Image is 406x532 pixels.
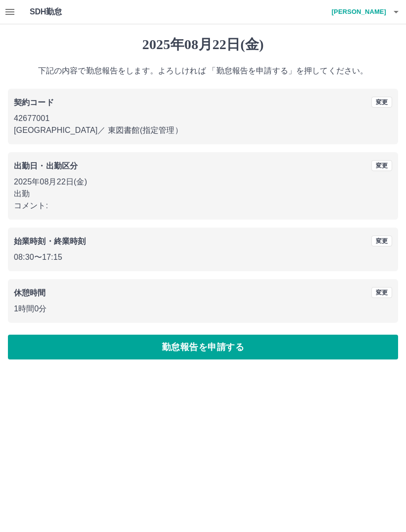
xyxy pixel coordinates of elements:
p: 08:30 〜 17:15 [14,251,392,263]
b: 休憩時間 [14,289,46,297]
p: 出勤 [14,188,392,200]
p: 下記の内容で勤怠報告をします。よろしければ 「勤怠報告を申請する」を押してください。 [8,65,398,77]
b: 出勤日・出勤区分 [14,162,78,170]
button: 変更 [371,287,392,298]
p: 1時間0分 [14,303,392,315]
h1: 2025年08月22日(金) [8,36,398,53]
b: 契約コード [14,98,54,107]
b: 始業時刻・終業時刻 [14,237,86,245]
p: 42677001 [14,113,392,124]
button: 変更 [371,236,392,246]
p: 2025年08月22日(金) [14,176,392,188]
button: 変更 [371,97,392,108]
p: コメント: [14,200,392,212]
button: 勤怠報告を申請する [8,335,398,359]
button: 変更 [371,160,392,171]
p: [GEOGRAPHIC_DATA] ／ 東図書館(指定管理） [14,124,392,136]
